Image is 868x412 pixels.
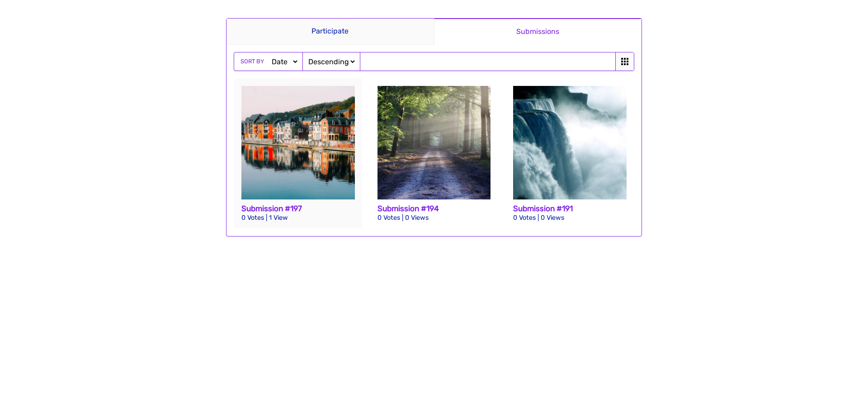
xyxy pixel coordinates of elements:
span: Sort by [241,57,264,66]
p: 0 Votes | 0 Views [513,215,627,221]
img: dinant-2220459_1920-2-512x512.jpg [241,86,355,199]
a: Submission #191 0 Votes | 0 Views [505,78,634,229]
a: Submission #197 0 Votes | 1 View [234,78,363,229]
a: Participate [226,19,434,45]
h3: Submission #191 [513,203,627,215]
h3: Submission #197 [241,203,355,215]
a: Submission #194 0 Votes | 0 Views [370,78,499,229]
p: 0 Votes | 1 View [241,215,355,221]
img: road-815297_1920-512x512.jpg [377,86,491,199]
a: Submissions [434,18,642,45]
p: 0 Votes | 0 Views [377,215,491,221]
h3: Submission #194 [377,203,491,215]
img: niagara-falls-218591_1920-3-512x512.jpg [513,86,627,199]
